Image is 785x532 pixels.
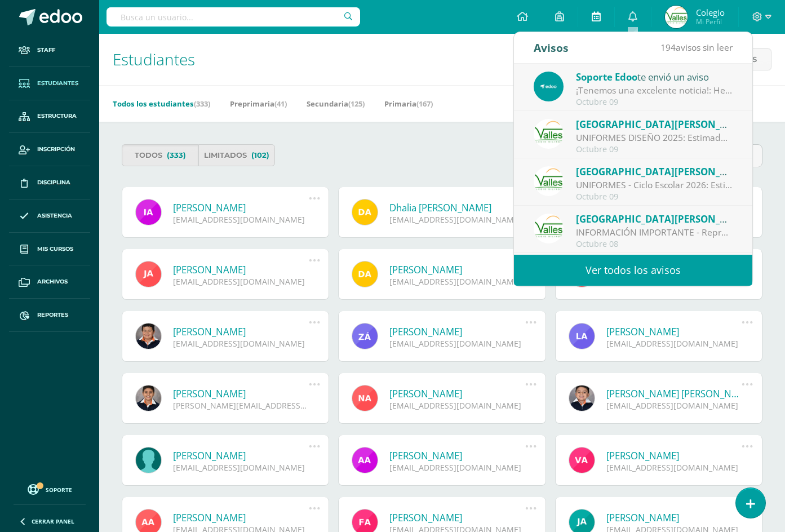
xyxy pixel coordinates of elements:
[576,226,733,239] div: INFORMACIÓN IMPORTANTE - Reprogramación de Exámenes : Estimados padres de familia: Reciban un cor...
[173,263,309,276] a: [PERSON_NAME]
[606,325,742,338] a: [PERSON_NAME]
[173,201,309,214] a: [PERSON_NAME]
[534,214,564,243] img: 94564fe4cf850d796e68e37240ca284b.png
[37,178,70,187] span: Disciplina
[9,133,90,166] a: Inscripción
[307,95,365,113] a: Secundaria(125)
[606,338,742,349] div: [EMAIL_ADDRESS][DOMAIN_NAME]
[576,117,733,131] div: te envió un aviso
[606,387,742,400] a: [PERSON_NAME] [PERSON_NAME]
[389,214,525,225] div: [EMAIL_ADDRESS][DOMAIN_NAME]
[9,200,90,233] a: Asistencia
[576,97,733,107] div: Octubre 09
[173,449,309,462] a: [PERSON_NAME]
[576,145,733,154] div: Octubre 09
[198,144,275,166] a: Limitados(102)
[534,119,564,149] img: 94564fe4cf850d796e68e37240ca284b.png
[576,165,752,178] span: [GEOGRAPHIC_DATA][PERSON_NAME]
[37,245,73,254] span: Mis cursos
[384,95,433,113] a: Primaria(167)
[606,462,742,473] div: [EMAIL_ADDRESS][DOMAIN_NAME]
[9,265,90,299] a: Archivos
[576,212,752,225] span: [GEOGRAPHIC_DATA][PERSON_NAME]
[576,118,752,131] span: [GEOGRAPHIC_DATA][PERSON_NAME]
[37,311,68,320] span: Reportes
[9,299,90,332] a: Reportes
[576,211,733,226] div: te envió un aviso
[173,511,309,524] a: [PERSON_NAME]
[534,166,564,196] img: 94564fe4cf850d796e68e37240ca284b.png
[122,144,198,166] a: Todos(333)
[37,46,55,55] span: Staff
[167,145,186,166] span: (333)
[389,511,525,524] a: [PERSON_NAME]
[46,486,72,494] span: Soporte
[37,79,78,88] span: Estudiantes
[389,400,525,411] div: [EMAIL_ADDRESS][DOMAIN_NAME]
[534,32,569,63] div: Avisos
[9,233,90,266] a: Mis cursos
[576,70,637,83] span: Soporte Edoo
[14,481,86,496] a: Soporte
[173,214,309,225] div: [EMAIL_ADDRESS][DOMAIN_NAME]
[251,145,269,166] span: (102)
[389,338,525,349] div: [EMAIL_ADDRESS][DOMAIN_NAME]
[9,34,90,67] a: Staff
[416,99,433,109] span: (167)
[576,69,733,84] div: te envió un aviso
[576,179,733,192] div: UNIFORMES - Ciclo Escolar 2026: Estimados padres de familia: Reciban un cordial saludo. Por este ...
[173,462,309,473] div: [EMAIL_ADDRESS][DOMAIN_NAME]
[230,95,287,113] a: Preprimaria(41)
[9,100,90,134] a: Estructura
[606,400,742,411] div: [EMAIL_ADDRESS][DOMAIN_NAME]
[389,449,525,462] a: [PERSON_NAME]
[389,325,525,338] a: [PERSON_NAME]
[576,164,733,179] div: te envió un aviso
[660,41,676,54] span: 194
[576,192,733,202] div: Octubre 09
[37,277,68,286] span: Archivos
[606,511,742,524] a: [PERSON_NAME]
[9,67,90,100] a: Estudiantes
[113,95,210,113] a: Todos los estudiantes(333)
[173,276,309,287] div: [EMAIL_ADDRESS][DOMAIN_NAME]
[32,517,74,525] span: Cerrar panel
[534,72,564,101] img: f017122646c8700cbe843b0364173a89.png
[9,166,90,200] a: Disciplina
[514,255,752,286] a: Ver todos los avisos
[173,387,309,400] a: [PERSON_NAME]
[173,400,309,411] div: [PERSON_NAME][EMAIL_ADDRESS][DOMAIN_NAME]
[389,276,525,287] div: [EMAIL_ADDRESS][DOMAIN_NAME]
[37,211,72,220] span: Asistencia
[660,41,733,54] span: avisos sin leer
[696,17,725,26] span: Mi Perfil
[37,145,75,154] span: Inscripción
[606,449,742,462] a: [PERSON_NAME]
[389,201,525,214] a: Dhalia [PERSON_NAME]
[274,99,287,109] span: (41)
[37,112,77,121] span: Estructura
[389,462,525,473] div: [EMAIL_ADDRESS][DOMAIN_NAME]
[576,240,733,249] div: Octubre 08
[576,84,733,97] div: ¡Tenemos una excelente noticia!: Hemos lanzado Edoo Finance, el nuevo módulo que facilita los cob...
[665,6,688,28] img: 6662caab5368120307d9ba51037d29bc.png
[113,48,195,70] span: Estudiantes
[194,99,210,109] span: (333)
[389,263,525,276] a: [PERSON_NAME]
[348,99,365,109] span: (125)
[107,7,360,26] input: Busca un usuario...
[173,338,309,349] div: [EMAIL_ADDRESS][DOMAIN_NAME]
[173,325,309,338] a: [PERSON_NAME]
[576,131,733,144] div: UNIFORMES DISEÑO 2025: Estimados padres de familia: Reciban un cordial saludo. Ante la inquietud ...
[696,7,725,18] span: Colegio
[389,387,525,400] a: [PERSON_NAME]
